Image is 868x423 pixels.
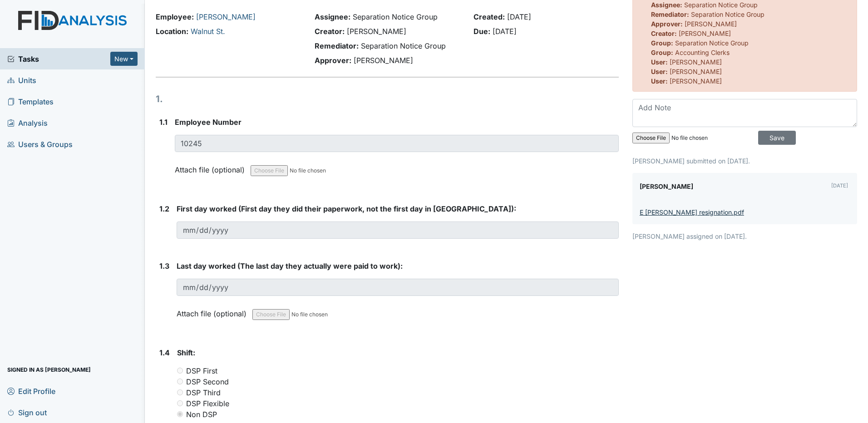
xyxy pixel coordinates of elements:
[177,303,250,319] label: Attach file (optional)
[651,30,677,37] strong: Creator:
[191,27,225,36] a: Walnut St.
[361,41,446,50] span: Separation Notice Group
[651,58,668,66] strong: User:
[651,77,668,85] strong: User:
[675,49,730,56] span: Accounting Clerks
[7,405,47,419] span: Sign out
[177,400,183,406] input: DSP Flexible
[315,41,359,50] strong: Remediator:
[679,30,731,37] span: [PERSON_NAME]
[186,409,217,420] label: Non DSP
[159,347,170,358] label: 1.4
[177,411,183,417] input: Non DSP
[632,231,857,241] p: [PERSON_NAME] assigned on [DATE].
[670,58,722,66] span: [PERSON_NAME]
[7,363,91,377] span: Signed in as [PERSON_NAME]
[7,137,73,151] span: Users & Groups
[507,12,531,21] span: [DATE]
[684,1,758,9] span: Separation Notice Group
[758,131,796,145] input: Save
[156,92,619,106] h1: 1.
[651,68,668,75] strong: User:
[186,365,217,376] label: DSP First
[7,94,54,108] span: Templates
[670,68,722,75] span: [PERSON_NAME]
[159,117,168,128] label: 1.1
[353,12,438,21] span: Separation Notice Group
[691,10,764,18] span: Separation Notice Group
[651,20,683,28] strong: Approver:
[632,156,857,166] p: [PERSON_NAME] submitted on [DATE].
[831,182,848,189] small: [DATE]
[175,118,242,127] span: Employee Number
[347,27,406,36] span: [PERSON_NAME]
[175,159,248,175] label: Attach file (optional)
[315,27,345,36] strong: Creator:
[159,261,169,271] label: 1.3
[651,10,689,18] strong: Remediator:
[177,389,183,395] input: DSP Third
[196,12,256,21] a: [PERSON_NAME]
[177,368,183,374] input: DSP First
[7,54,110,64] a: Tasks
[493,27,517,36] span: [DATE]
[156,12,194,21] strong: Employee:
[640,208,744,216] a: E [PERSON_NAME] resignation.pdf
[315,12,350,21] strong: Assignee:
[473,12,505,21] strong: Created:
[177,348,195,357] span: Shift:
[651,1,682,9] strong: Assignee:
[670,77,722,85] span: [PERSON_NAME]
[7,73,36,87] span: Units
[675,39,749,47] span: Separation Notice Group
[177,261,403,271] span: Last day worked (The last day they actually were paid to work):
[186,376,229,387] label: DSP Second
[177,379,183,384] input: DSP Second
[640,180,693,193] label: [PERSON_NAME]
[7,384,55,398] span: Edit Profile
[159,203,169,214] label: 1.2
[473,27,490,36] strong: Due:
[651,49,673,56] strong: Group:
[186,387,221,398] label: DSP Third
[186,398,229,409] label: DSP Flexible
[156,27,188,36] strong: Location:
[315,56,351,65] strong: Approver:
[354,56,413,65] span: [PERSON_NAME]
[110,52,138,66] button: New
[651,39,673,47] strong: Group:
[7,116,48,130] span: Analysis
[685,20,737,28] span: [PERSON_NAME]
[177,204,516,213] span: First day worked (First day they did their paperwork, not the first day in [GEOGRAPHIC_DATA]):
